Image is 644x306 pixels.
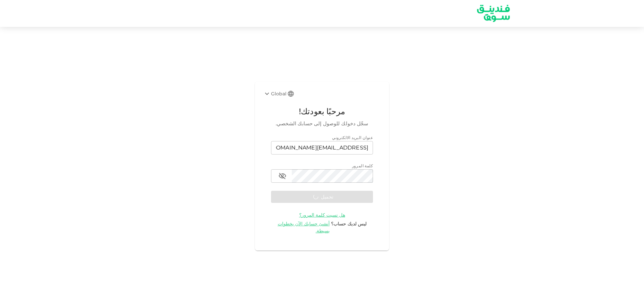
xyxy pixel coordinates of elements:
[332,135,373,140] span: عنوان البريد الالكتروني
[271,120,373,128] span: سجّل دخولك للوصول إلى حسابك الشخصي.
[292,169,373,183] input: password
[468,0,519,26] img: logo
[352,163,373,168] span: كلمة المرور
[299,212,345,218] a: هل نسيت كلمة المرور؟
[299,212,345,218] span: هل نسيت كلمة المرور؟
[331,221,367,227] span: ليس لديك حساب؟
[271,105,373,118] span: مرحبًا بعودتك!
[278,221,330,234] span: أنشئ حسابك الآن بخطوات بسيطة.
[263,90,286,98] div: Global
[271,141,373,155] input: email
[474,0,513,26] a: logo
